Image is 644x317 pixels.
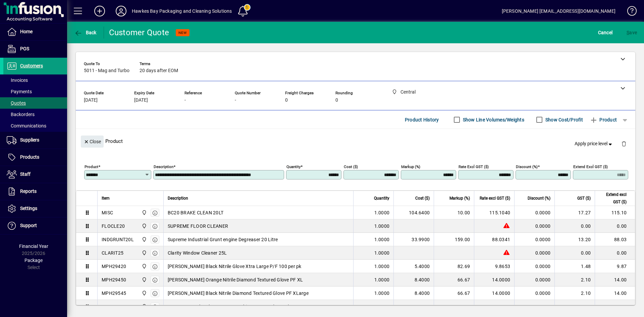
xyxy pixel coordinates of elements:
div: 9.8653 [478,263,510,270]
span: 1.0000 [374,290,390,297]
span: Quotes [7,100,26,106]
td: 115.10 [595,206,635,219]
span: [DATE] [84,98,98,103]
div: MISC [102,209,113,216]
span: 20 days after EOM [140,68,178,73]
td: 66.67 [434,286,474,300]
td: 33.9900 [393,233,434,246]
span: Description [168,195,188,202]
td: 0.0000 [514,260,554,273]
button: Apply price level [572,138,616,150]
span: GST ($) [577,195,591,202]
button: Back [72,27,98,39]
td: 66.67 [434,273,474,286]
a: Payments [3,86,67,97]
span: 1.0000 [374,236,390,243]
td: 8.4000 [393,273,434,286]
div: FLOCLE20 [102,223,125,229]
span: Products [20,154,39,160]
app-page-header-button: Close [79,138,105,144]
span: - [184,98,186,103]
td: 0.0000 [514,233,554,246]
a: Backorders [3,109,67,120]
mat-label: Cost ($) [344,164,358,169]
td: 0.00 [554,246,595,260]
div: MPH29420 [102,263,126,270]
span: 0 [335,98,338,103]
td: 0.00 [595,219,635,233]
a: Quotes [3,97,67,109]
td: 13.20 [554,233,595,246]
a: Support [3,217,67,234]
td: 0.00 [595,246,635,260]
td: 0.00 [554,219,595,233]
span: Backorders [7,112,35,117]
span: Central [140,303,148,310]
a: Invoices [3,74,67,86]
button: Product [586,114,620,126]
a: Communications [3,120,67,131]
td: 36.00 [595,300,635,313]
td: 0.0000 [514,286,554,300]
span: 0 [285,98,288,103]
span: 1.0000 [374,276,390,283]
span: Product [590,114,617,125]
label: Show Cost/Profit [544,116,583,123]
div: Hawkes Bay Packaging and Cleaning Solutions [132,6,232,16]
a: Settings [3,200,67,217]
td: 104.6400 [393,206,434,219]
span: Support [20,223,37,228]
span: S [627,30,629,35]
button: Product History [402,114,442,126]
span: [PERSON_NAME] Black Nitrile Glove Xtra Large P/F 100 per pk [168,263,302,270]
span: [PERSON_NAME] Black Nitrile Diamond Textured Glove PF XLarge [168,290,309,297]
mat-label: Markup (%) [401,164,420,169]
span: Home [20,29,33,34]
span: POS [20,46,29,51]
span: Central [140,249,148,257]
div: 36.0000 [478,303,510,310]
span: Central [140,263,148,270]
td: 12.0000 [393,300,434,313]
a: Staff [3,166,67,183]
td: 10.00 [434,206,474,219]
span: 1.0000 [374,223,390,229]
span: [DATE] [134,98,148,103]
app-page-header-button: Back [67,27,104,39]
mat-label: Discount (%) [516,164,538,169]
button: Add [89,5,110,17]
span: Cost ($) [415,195,430,202]
td: 14.00 [595,286,635,300]
mat-label: Description [154,164,173,169]
a: Products [3,149,67,166]
span: Central [140,222,148,230]
td: 1.48 [554,260,595,273]
td: 200.00 [434,300,474,313]
button: Profile [110,5,132,17]
div: 88.0341 [478,236,510,243]
span: Rag N Bag Dark Colours Cotton T Shirt Rags Grade A 10kg [168,303,293,310]
span: [PERSON_NAME] Orange Nitrile Diamond Textured Glove PF XL [168,276,303,283]
span: Discount (%) [528,195,550,202]
span: Quantity [374,195,389,202]
td: 82.69 [434,260,474,273]
span: 1.0000 [374,209,390,216]
span: 1.0000 [374,250,390,256]
span: Central [140,209,148,216]
a: Suppliers [3,132,67,149]
td: 8.4000 [393,286,434,300]
div: 115.1040 [478,209,510,216]
span: 1.0000 [374,303,390,310]
span: Package [24,258,43,263]
span: Extend excl GST ($) [599,191,627,206]
td: 2.10 [554,286,595,300]
span: Suppliers [20,137,39,143]
span: Settings [20,206,37,211]
span: Supreme Industrial Grunt engine Degreaser 20 Litre [168,236,278,243]
span: Customers [20,63,43,68]
div: MPH29545 [102,290,126,297]
span: Central [140,236,148,243]
div: Product [76,129,635,153]
span: Central [140,276,148,283]
span: NEW [178,31,187,35]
